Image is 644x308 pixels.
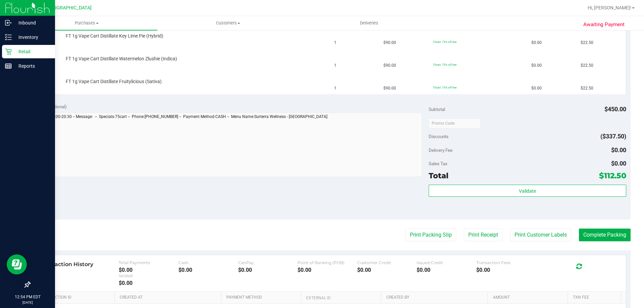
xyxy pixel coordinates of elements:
div: Cash [178,260,238,265]
button: Complete Packing [579,229,631,241]
button: Validate [429,185,626,197]
div: $0.00 [417,267,476,273]
span: $0.00 [611,160,626,167]
p: Reports [12,62,52,70]
div: Point of Banking (POB) [298,260,357,265]
p: Retail [12,48,52,56]
span: 1 [334,62,336,69]
span: 75cart: 75% off line [433,86,457,89]
a: Txn Fee [573,295,618,300]
span: [GEOGRAPHIC_DATA] [46,5,92,11]
span: Customers [158,20,298,26]
inline-svg: Inbound [5,19,12,26]
span: $112.50 [599,171,626,180]
inline-svg: Inventory [5,34,12,41]
span: 75cart: 75% off line [433,63,457,66]
button: Print Receipt [464,229,502,241]
span: Delivery Fee [429,147,452,153]
div: $0.00 [298,267,357,273]
span: FT 1g Vape Cart Distillate Watermelon Zlushie (Indica) [66,56,177,62]
p: Inventory [12,33,52,41]
span: $22.50 [581,85,593,91]
div: CanPay [238,260,298,265]
div: Customer Credit [357,260,417,265]
p: 12:54 PM EDT [3,294,52,300]
div: Total Payments [119,260,178,265]
span: FT 1g Vape Cart Distillate Key Lime Pie (Hybrid) [66,33,163,39]
div: $0.00 [119,280,178,286]
span: Awaiting Payment [583,21,625,28]
div: Voided [119,273,178,278]
a: Transaction ID [40,295,112,300]
a: Deliveries [299,16,440,30]
span: $22.50 [581,62,593,69]
span: $0.00 [531,85,542,91]
a: Purchases [16,16,157,30]
span: FT 1g Vape Cart Distillate Fruitylicious (Sativa) [66,78,162,85]
span: Hi, [PERSON_NAME]! [588,5,631,10]
span: $450.00 [604,106,626,113]
span: $90.00 [383,85,396,91]
div: $0.00 [238,267,298,273]
span: ($337.50) [600,133,626,140]
span: Purchases [16,20,157,26]
a: Created By [386,295,485,300]
a: Customers [157,16,299,30]
div: $0.00 [178,267,238,273]
span: Deliveries [351,20,387,26]
span: Validate [519,188,536,194]
span: $90.00 [383,40,396,46]
span: $0.00 [531,62,542,69]
button: Print Packing Slip [406,229,456,241]
input: Promo Code [429,118,481,128]
inline-svg: Retail [5,48,12,55]
div: Issued Credit [417,260,476,265]
span: Subtotal [429,107,445,112]
span: $0.00 [531,40,542,46]
span: 75cart: 75% off line [433,40,457,44]
button: Print Customer Labels [510,229,571,241]
div: Transaction Fees [476,260,536,265]
inline-svg: Reports [5,63,12,69]
span: $90.00 [383,62,396,69]
iframe: Resource center [7,254,27,274]
p: Inbound [12,19,52,27]
span: $22.50 [581,40,593,46]
span: 1 [334,40,336,46]
span: 1 [334,85,336,91]
span: Total [429,171,448,180]
p: [DATE] [3,300,52,305]
th: External ID [301,292,381,304]
span: Discounts [429,130,448,142]
div: $0.00 [119,267,178,273]
span: $0.00 [611,146,626,153]
a: Payment Method [226,295,299,300]
span: Sales Tax [429,161,447,166]
a: Created At [120,295,218,300]
div: $0.00 [476,267,536,273]
div: $0.00 [357,267,417,273]
a: Amount [493,295,565,300]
